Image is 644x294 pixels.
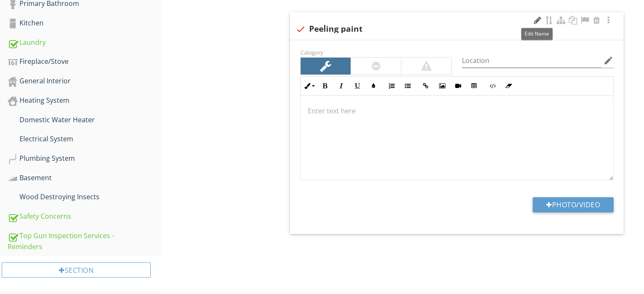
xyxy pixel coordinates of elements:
[8,76,161,87] div: General Interior
[533,197,614,212] button: Photo/Video
[333,78,349,94] button: Italic (Ctrl+I)
[466,78,482,94] button: Insert Table
[8,95,161,106] div: Heating System
[8,192,161,203] div: Wood Destroying Insects
[8,173,161,184] div: Basement
[603,55,614,66] i: edit
[383,78,399,94] button: Ordered List
[462,54,602,68] input: Location
[450,78,466,94] button: Insert Video
[8,18,161,29] div: Kitchen
[8,231,161,252] div: Top Gun Inspection Services - Reminders
[300,49,323,56] label: Category
[484,78,500,94] button: Code View
[8,56,161,67] div: Fireplace/Stove
[8,134,161,145] div: Electrical System
[417,78,434,94] button: Insert Link (Ctrl+K)
[8,115,161,126] div: Domestic Water Heater
[349,78,365,94] button: Underline (Ctrl+U)
[8,211,161,222] div: Safety Concerns
[500,78,516,94] button: Clear Formatting
[8,37,161,48] div: Laundry
[2,262,151,278] div: Section
[8,153,161,164] div: Plumbing System
[434,78,450,94] button: Insert Image (Ctrl+P)
[301,78,317,94] button: Inline Style
[365,78,381,94] button: Colors
[399,78,415,94] button: Unordered List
